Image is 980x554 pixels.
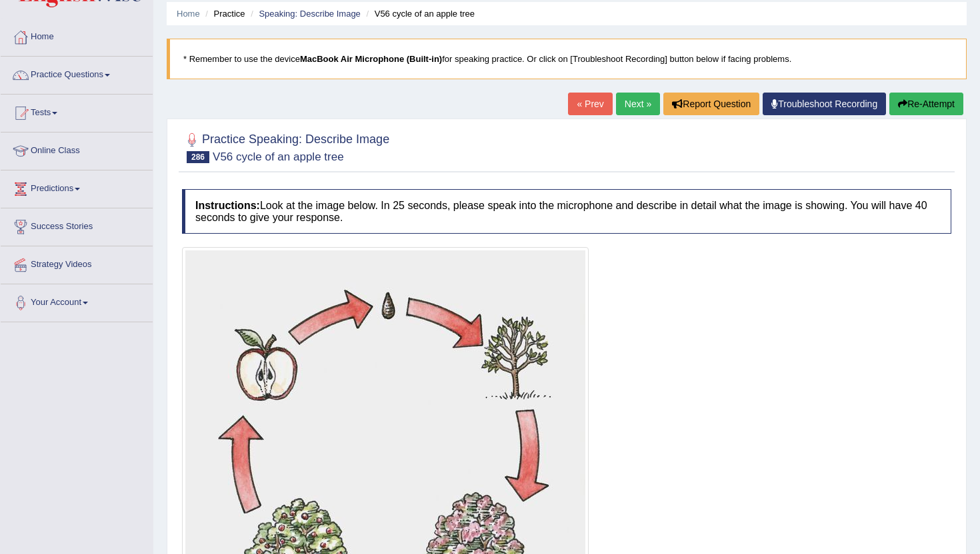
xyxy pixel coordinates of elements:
[187,151,209,163] span: 286
[1,170,153,204] a: Predictions
[213,150,344,163] small: V56 cycle of an apple tree
[177,9,200,19] a: Home
[1,246,153,280] a: Strategy Videos
[1,95,153,128] a: Tests
[1,19,153,52] a: Home
[616,93,660,115] a: Next »
[182,130,389,163] h2: Practice Speaking: Describe Image
[663,93,759,115] button: Report Question
[259,9,360,19] a: Speaking: Describe Image
[202,7,245,20] li: Practice
[195,200,260,211] b: Instructions:
[182,189,951,234] h4: Look at the image below. In 25 seconds, please speak into the microphone and describe in detail w...
[1,133,153,166] a: Online Class
[763,93,886,115] a: Troubleshoot Recording
[1,284,153,318] a: Your Account
[167,39,967,79] blockquote: * Remember to use the device for speaking practice. Or click on [Troubleshoot Recording] button b...
[300,54,442,64] b: MacBook Air Microphone (Built-in)
[568,93,612,115] a: « Prev
[1,57,153,90] a: Practice Questions
[889,93,963,115] button: Re-Attempt
[363,7,475,20] li: V56 cycle of an apple tree
[1,208,153,242] a: Success Stories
